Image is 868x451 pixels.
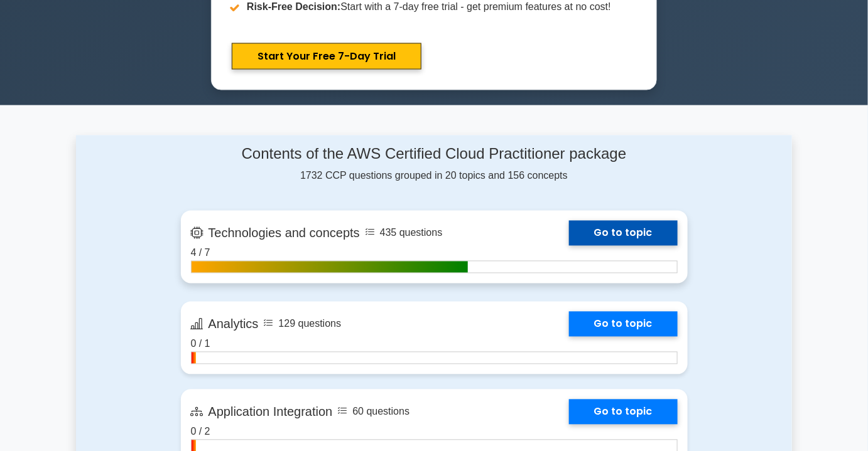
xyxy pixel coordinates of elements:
a: Go to topic [569,312,678,337]
a: Go to topic [569,400,678,425]
a: Go to topic [569,221,678,246]
a: Start Your Free 7-Day Trial [232,43,421,70]
h4: Contents of the AWS Certified Cloud Practitioner package [181,146,688,164]
div: 1732 CCP questions grouped in 20 topics and 156 concepts [181,146,688,184]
